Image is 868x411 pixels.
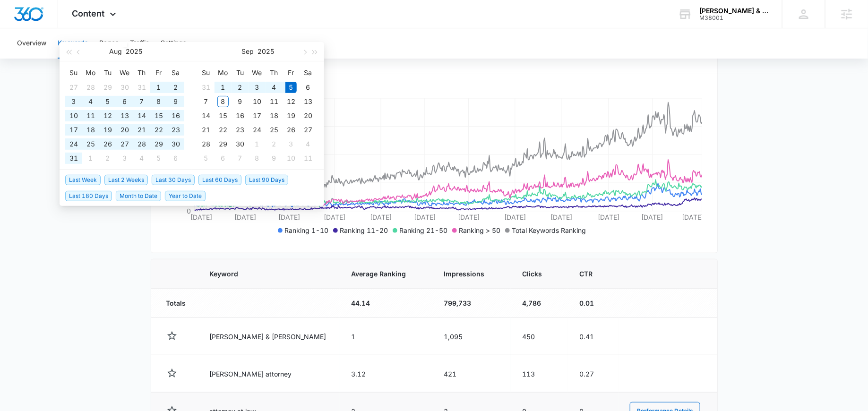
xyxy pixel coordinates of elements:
td: 2025-08-23 [167,123,184,137]
span: Total Keywords Ranking [512,226,586,234]
td: 2025-09-23 [232,123,249,137]
td: Totals [151,289,198,318]
div: 31 [136,82,147,93]
th: Th [133,65,150,80]
th: Sa [300,65,317,80]
tspan: [DATE] [190,213,212,221]
div: 2 [102,153,113,164]
tspan: 0 [186,207,190,215]
div: 13 [302,96,314,107]
td: 2025-07-28 [82,80,99,94]
div: 31 [68,153,79,164]
td: 2025-08-28 [133,137,150,151]
td: 421 [432,355,511,393]
td: 2025-09-16 [232,109,249,123]
div: 23 [234,124,246,136]
button: Traffic [130,28,149,59]
td: 2025-08-08 [150,94,167,109]
td: 1,095 [432,318,511,355]
tspan: [DATE] [278,213,300,221]
td: 2025-08-20 [116,123,133,137]
th: Tu [99,65,116,80]
th: Th [266,65,283,80]
div: 12 [285,96,297,107]
td: 2025-10-11 [300,151,317,165]
td: 2025-08-02 [167,80,184,94]
div: 6 [170,153,181,164]
td: 2025-09-29 [215,137,232,151]
button: 2025 [258,42,275,61]
div: 7 [136,96,147,107]
td: 450 [511,318,568,355]
div: 28 [136,138,147,150]
td: 2025-10-02 [266,137,283,151]
td: 2025-10-08 [249,151,266,165]
td: 2025-09-28 [198,137,215,151]
div: 9 [234,96,246,107]
div: 18 [268,110,280,121]
td: 2025-09-18 [266,109,283,123]
th: Sa [167,65,184,80]
td: 2025-08-30 [167,137,184,151]
td: 2025-10-06 [215,151,232,165]
td: 2025-09-13 [300,94,317,109]
td: 2025-08-04 [82,94,99,109]
td: 2025-08-03 [65,94,82,109]
div: 6 [119,96,130,107]
span: Impressions [444,269,486,279]
div: 12 [102,110,113,121]
th: Fr [283,65,300,80]
button: Aug [109,42,122,61]
td: 0.01 [568,289,619,318]
td: 2025-08-19 [99,123,116,137]
td: 2025-09-22 [215,123,232,137]
td: 0.27 [568,355,619,393]
td: 2025-08-21 [133,123,150,137]
div: 29 [153,138,164,150]
span: Ranking 11-20 [340,226,388,234]
div: 21 [200,124,212,136]
td: 2025-08-26 [99,137,116,151]
td: 2025-08-24 [65,137,82,151]
span: Year to Date [165,191,206,201]
tspan: [DATE] [457,213,479,221]
td: 2025-08-13 [116,109,133,123]
div: 16 [170,110,181,121]
div: 2 [170,82,181,93]
button: Settings [161,28,186,59]
td: 2025-10-09 [266,151,283,165]
td: 2025-08-31 [198,80,215,94]
td: 2025-09-09 [232,94,249,109]
div: 9 [268,153,280,164]
div: 30 [119,82,130,93]
td: 2025-10-04 [300,137,317,151]
td: 2025-09-25 [266,123,283,137]
tspan: [DATE] [324,213,345,221]
div: 1 [217,82,229,93]
td: 799,733 [432,289,511,318]
div: 3 [251,82,263,93]
div: 10 [68,110,79,121]
div: 11 [268,96,280,107]
td: [PERSON_NAME] attorney [198,355,340,393]
td: 2025-09-12 [283,94,300,109]
td: 2025-08-17 [65,123,82,137]
td: 2025-07-27 [65,80,82,94]
span: Last 60 Days [198,175,241,185]
th: We [116,65,133,80]
td: 2025-09-11 [266,94,283,109]
td: 2025-09-05 [150,151,167,165]
tspan: [DATE] [682,213,704,221]
div: 24 [251,124,263,136]
th: We [249,65,266,80]
div: 27 [302,124,314,136]
div: 2 [234,82,246,93]
button: 2025 [126,42,142,61]
div: 21 [136,124,147,136]
div: 15 [153,110,164,121]
tspan: [DATE] [641,213,663,221]
td: 2025-07-30 [116,80,133,94]
td: 0.41 [568,318,619,355]
td: [PERSON_NAME] & [PERSON_NAME] [198,318,340,355]
div: 11 [302,153,314,164]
